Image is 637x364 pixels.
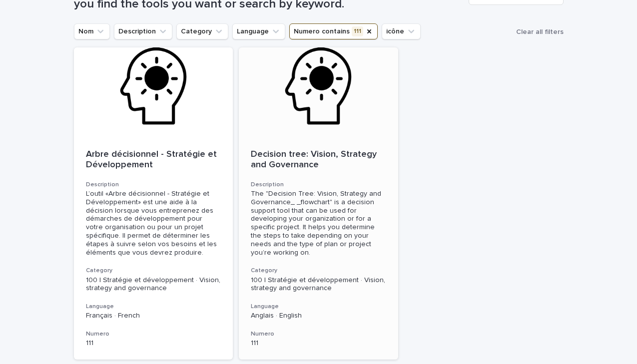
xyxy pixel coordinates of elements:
h3: Category [251,267,386,275]
p: Decision tree: Vision, Strategy and Governance [251,149,386,171]
h3: Language [251,303,386,311]
h3: Numero [86,330,221,338]
p: 111 [251,339,386,348]
p: Anglais · English [251,312,386,320]
h3: Language [86,303,221,311]
span: Clear all filters [516,28,564,35]
button: icône [382,23,421,39]
p: Arbre décisionnel - Stratégie et Développement [86,149,221,171]
h3: Numero [251,330,386,338]
button: Category [176,23,228,39]
p: Français · French [86,312,221,320]
button: Description [114,23,172,39]
div: L’outil «Arbre décisionnel - Stratégie et Développement» est une aide à la décision lorsque vous ... [86,190,221,257]
button: Numero [289,23,378,39]
p: 100 | Stratégie et développement · Vision, strategy and governance [251,276,386,293]
h3: Description [86,181,221,189]
button: Clear all filters [512,24,564,39]
div: The "Decision Tree: Vision, Strategy and Governance_ _flowchart" is a decision support tool that ... [251,190,386,257]
button: Nom [74,23,110,39]
a: Decision tree: Vision, Strategy and GovernanceDescriptionThe "Decision Tree: Vision, Strategy and... [239,47,398,360]
h3: Category [86,267,221,275]
button: Language [232,23,285,39]
a: Arbre décisionnel - Stratégie et DéveloppementDescriptionL’outil «Arbre décisionnel - Stratégie e... [74,47,233,360]
h3: Description [251,181,386,189]
p: 100 | Stratégie et développement · Vision, strategy and governance [86,276,221,293]
p: 111 [86,339,221,348]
